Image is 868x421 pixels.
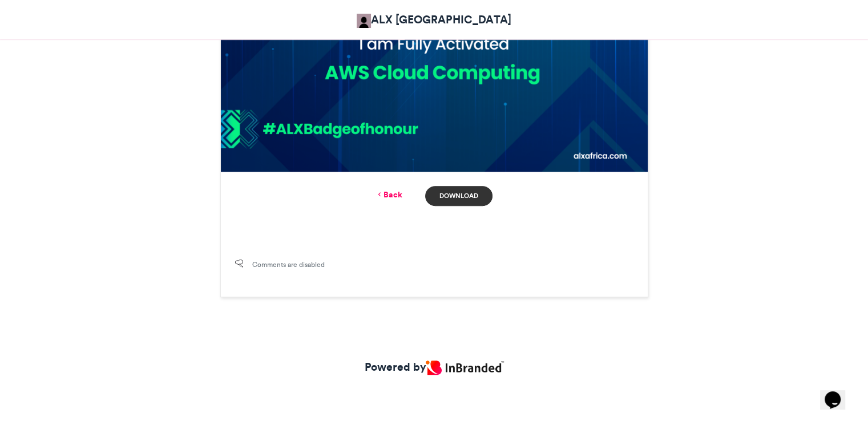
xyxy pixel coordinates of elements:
[820,375,857,410] iframe: chat widget
[376,189,402,201] a: Back
[357,14,371,28] img: ALX Africa
[426,361,503,375] img: Inbranded
[252,260,325,270] span: Comments are disabled
[425,186,492,206] a: Download
[364,359,503,375] a: Powered by
[357,11,511,28] a: ALX [GEOGRAPHIC_DATA]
